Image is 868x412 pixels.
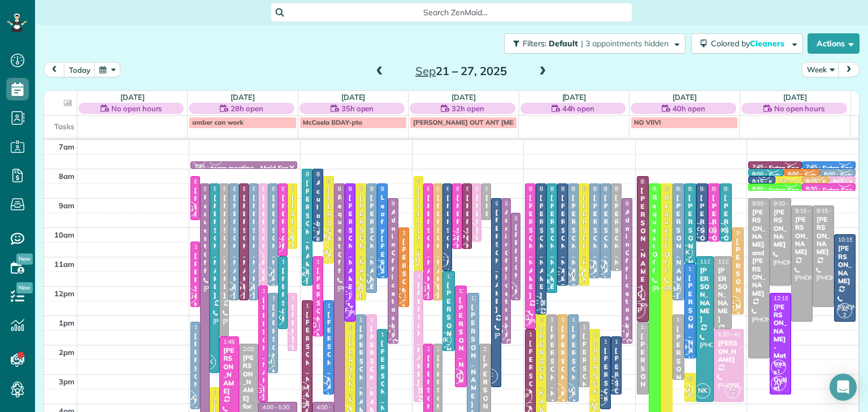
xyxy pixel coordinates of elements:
div: [PERSON_NAME] [223,194,225,299]
span: VG [701,223,717,238]
div: [PERSON_NAME] [688,274,693,379]
span: [PERSON_NAME] OUT ANT [MEDICAL_DATA] [413,118,557,126]
a: [DATE] [120,93,145,102]
span: 8:30 - 12:00 [583,185,613,192]
span: 8:30 - 10:30 [700,185,731,192]
span: No open hours [774,103,825,114]
span: 11:00 - 1:45 [316,258,347,265]
button: today [64,62,96,77]
span: 8:15 - 11:30 [418,178,448,185]
span: 11am [54,260,75,269]
div: Leafy [PERSON_NAME] [380,194,384,340]
button: Week [802,62,839,77]
span: VG [630,287,645,302]
span: McCaela BDAY-pto [303,118,362,126]
div: [PERSON_NAME] [593,194,597,299]
span: 1:00 - 5:15 [540,316,567,323]
span: 9:00 - 3:30 [495,200,522,207]
div: Admin Office tasks [391,208,395,338]
span: 8:30 - 5:30 [665,185,692,192]
span: 8:30 - 10:45 [292,185,322,192]
span: 1:15 - 4:45 [349,323,376,331]
div: [PERSON_NAME] [539,194,543,299]
div: [PERSON_NAME] [717,266,728,323]
div: [PERSON_NAME] [402,238,406,343]
div: [PERSON_NAME] [291,303,294,409]
span: 9:15 - 1:15 [795,207,822,214]
span: 8:30 - 11:30 [446,185,477,192]
span: AF [771,376,786,391]
span: NK [695,383,710,398]
small: 2 [757,171,771,182]
span: 12pm [54,289,75,298]
small: 2 [837,310,852,321]
span: Cleaners [750,38,786,49]
div: [PERSON_NAME] [417,186,420,292]
span: 8:30 - 5:30 [204,185,231,192]
span: 11:15 - 2:30 [688,265,719,273]
span: 2:00 - 5:00 [437,345,464,353]
span: 12:00 - 4:00 [262,287,293,295]
span: 1pm [59,318,75,327]
span: 8:30 - 12:00 [572,185,602,192]
div: [PERSON_NAME] [795,216,809,256]
div: [PERSON_NAME] [676,194,681,299]
div: [PERSON_NAME] [305,179,309,284]
span: DH [678,340,693,355]
span: 1:00 - 4:00 [561,316,588,323]
span: 1:00 - 5:00 [370,316,397,323]
div: Request Off [664,194,669,275]
div: [PERSON_NAME] [455,194,458,299]
div: Admin Office tasks [625,208,629,338]
span: 8:30 - 11:45 [593,185,624,192]
span: 8:30 - 12:30 [427,185,458,192]
span: 2:00 - 4:45 [483,345,510,353]
span: 1:30 - 5:15 [381,331,408,338]
span: 8:30 - 12:00 [561,185,592,192]
span: New [16,253,33,265]
div: [PERSON_NAME] [417,281,420,387]
div: Request Off [337,194,341,275]
span: 11:00 - 1:30 [718,258,748,265]
span: 8:30 - 1:00 [540,185,567,192]
span: 12:15 - 3:00 [272,295,302,302]
span: 8:30 - 10:45 [456,185,487,192]
span: 12:15 - 3:45 [774,295,804,302]
span: 8:30 - 1:30 [529,185,556,192]
span: 3:00 - 4:00 [688,375,715,382]
small: 4 [726,303,740,313]
div: [PERSON_NAME] [458,296,464,401]
div: [PERSON_NAME] - World Team [194,186,197,373]
span: 1:15 - 3:30 [583,323,610,331]
span: 1:45 - 4:15 [604,338,631,345]
span: 8:00 - 12:00 [306,170,336,178]
span: LC [341,290,348,296]
div: [PERSON_NAME] [252,194,255,299]
span: NO VIIVI [634,118,661,126]
span: 10:30 - 12:45 [194,243,228,251]
div: Request Off [652,194,657,275]
span: 8:30 - 3:00 [214,185,241,192]
div: [PERSON_NAME] [816,216,831,256]
span: 40h open [672,103,705,114]
span: 2pm [59,348,75,357]
span: 11:00 - 4:00 [700,258,731,265]
span: 8:30 - 10:30 [724,185,754,192]
div: [PERSON_NAME] [485,194,488,299]
span: 1:45 - 5:15 [223,338,250,345]
div: [PERSON_NAME] [327,186,331,292]
span: Sep [415,64,436,78]
span: AC [693,226,700,232]
small: 2 [690,230,704,240]
div: [PERSON_NAME] [475,194,478,299]
div: [PERSON_NAME] [466,194,468,299]
span: 11:00 - 1:30 [282,258,313,265]
span: 1:15 - 4:15 [194,323,222,331]
div: [PERSON_NAME] and [PERSON_NAME] [752,208,766,297]
span: 1:45 - 3:45 [615,338,642,345]
span: NK [713,223,728,238]
span: 7am [59,142,75,151]
span: Default [549,38,579,49]
span: 8:30 - 5:30 [653,185,680,192]
div: [PERSON_NAME] [773,208,788,249]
